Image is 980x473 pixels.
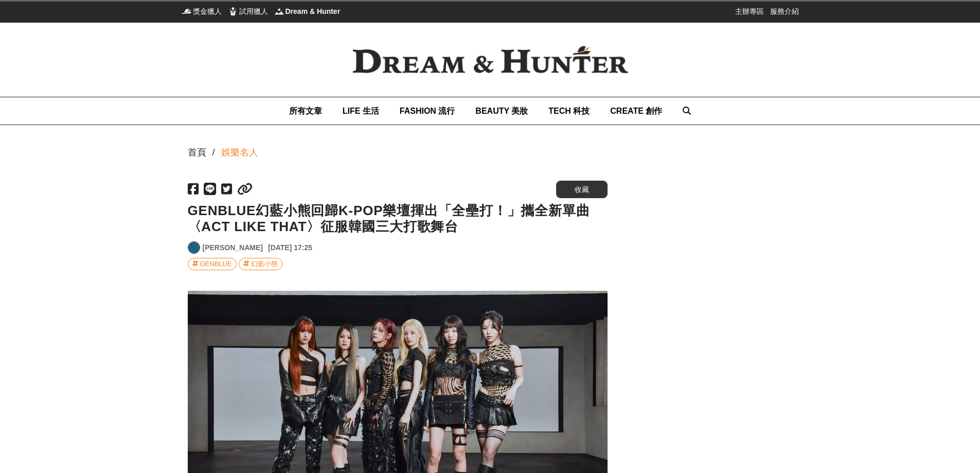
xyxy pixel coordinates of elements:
a: 試用獵人試用獵人 [228,6,268,16]
a: 娛樂名人 [221,146,258,160]
span: CREATE 創作 [610,107,662,115]
span: BEAUTY 美妝 [475,107,528,115]
span: FASHION 流行 [400,107,455,115]
img: 試用獵人 [228,6,238,16]
a: BEAUTY 美妝 [475,97,528,125]
a: CREATE 創作 [610,97,662,125]
span: LIFE 生活 [343,107,379,115]
span: 所有文章 [289,107,322,115]
a: Avatar [188,241,200,254]
a: 所有文章 [289,97,322,125]
a: LIFE 生活 [343,97,379,125]
a: 主辦專區 [735,6,764,16]
span: 獎金獵人 [193,6,222,16]
span: 試用獵人 [239,6,268,16]
button: 收藏 [556,181,608,198]
span: Dream & Hunter [286,6,341,16]
div: GENBLUE [200,258,232,270]
div: / [212,146,215,160]
h1: GENBLUE幻藍小熊回歸K-POP樂壇揮出「全壘打！」攜全新單曲〈ACT LIKE THAT〉征服韓國三大打歌舞台 [188,203,608,235]
a: [PERSON_NAME] [203,242,263,253]
div: [DATE] 17:25 [268,242,312,253]
a: 幻藍小熊 [239,258,282,270]
div: 幻藍小熊 [251,258,278,270]
img: 獎金獵人 [182,6,192,16]
img: Avatar [188,242,200,253]
span: TECH 科技 [548,107,590,115]
a: GENBLUE [188,258,237,270]
a: Dream & HunterDream & Hunter [274,6,341,16]
div: 首頁 [188,146,206,160]
img: Dream & Hunter [336,29,645,90]
img: Dream & Hunter [274,6,284,16]
a: TECH 科技 [548,97,590,125]
a: 獎金獵人獎金獵人 [182,6,222,16]
a: FASHION 流行 [400,97,455,125]
a: 服務介紹 [770,6,799,16]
